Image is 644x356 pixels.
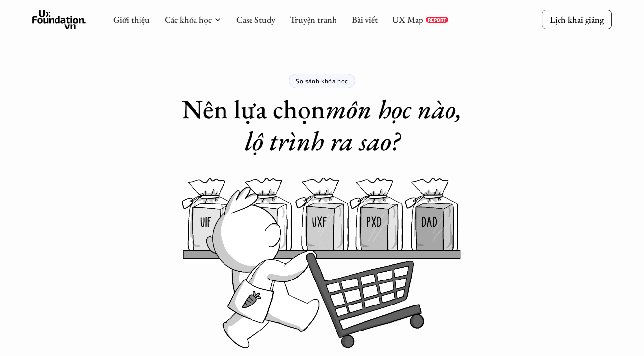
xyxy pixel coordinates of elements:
[352,14,378,25] a: Bài viết
[392,14,423,25] a: UX Map
[113,14,150,25] a: Giới thiệu
[245,92,469,158] em: môn học nào, lộ trình ra sao?
[170,93,475,157] h1: Nên lựa chọn
[296,77,348,84] p: So sánh khóa học
[542,10,612,29] a: Lịch khai giảng
[236,14,275,25] a: Case Study
[165,14,212,25] a: Các khóa học
[290,14,337,25] a: Truyện tranh
[550,14,604,25] p: Lịch khai giảng
[428,17,446,23] p: REPORT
